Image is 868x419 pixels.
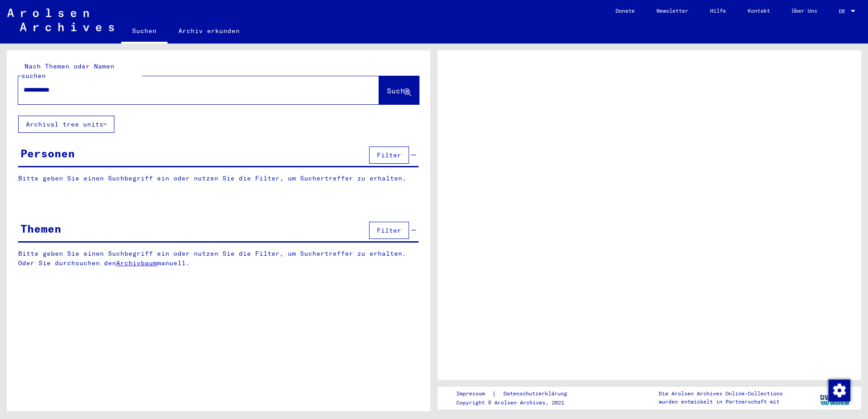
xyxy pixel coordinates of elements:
p: wurden entwickelt in Partnerschaft mit [659,398,783,406]
a: Datenschutzerklärung [496,389,578,399]
button: Archival tree units [18,116,114,133]
p: Die Arolsen Archives Online-Collections [659,390,783,398]
div: | [456,389,578,399]
span: Suche [387,86,409,95]
button: Filter [369,146,409,164]
span: DE [839,8,849,15]
a: Impressum [456,389,492,399]
img: Zustimmung ändern [829,380,850,401]
div: Themen [20,220,61,237]
mat-label: Nach Themen oder Namen suchen [21,62,114,80]
a: Archivbaum [116,259,157,267]
button: Suche [379,76,419,104]
span: Filter [377,226,401,234]
a: Archiv erkunden [168,20,251,42]
a: Suchen [121,20,168,44]
p: Bitte geben Sie einen Suchbegriff ein oder nutzen Sie die Filter, um Suchertreffer zu erhalten. [18,174,419,183]
p: Copyright © Arolsen Archives, 2021 [456,399,578,407]
button: Filter [369,222,409,239]
div: Personen [20,145,75,161]
p: Bitte geben Sie einen Suchbegriff ein oder nutzen Sie die Filter, um Suchertreffer zu erhalten. O... [18,249,419,268]
span: Filter [377,151,401,159]
img: Arolsen_neg.svg [7,9,114,31]
img: yv_logo.png [818,386,852,409]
